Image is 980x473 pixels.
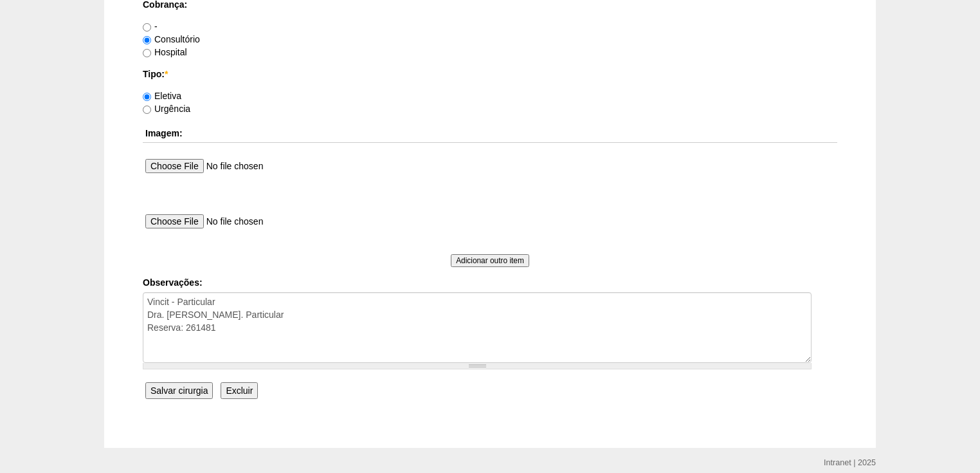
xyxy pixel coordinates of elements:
[145,382,213,399] input: Salvar cirurgia
[143,68,837,80] label: Tipo:
[143,36,151,44] input: Consultório
[221,382,258,399] input: Excluir
[143,292,812,363] textarea: Vincit - Particular Dra. [PERSON_NAME]. Particular Reserva: 261481
[143,47,187,57] label: Hospital
[143,106,151,114] input: Urgência
[143,276,837,289] label: Observações:
[165,69,168,79] span: Este campo é obrigatório.
[143,104,190,114] label: Urgência
[143,93,151,101] input: Eletiva
[143,34,200,44] label: Consultório
[143,21,158,32] label: -
[143,124,837,143] th: Imagem:
[824,456,876,469] div: Intranet | 2025
[451,254,529,267] input: Adicionar outro item
[143,91,181,101] label: Eletiva
[143,23,151,32] input: -
[143,49,151,57] input: Hospital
